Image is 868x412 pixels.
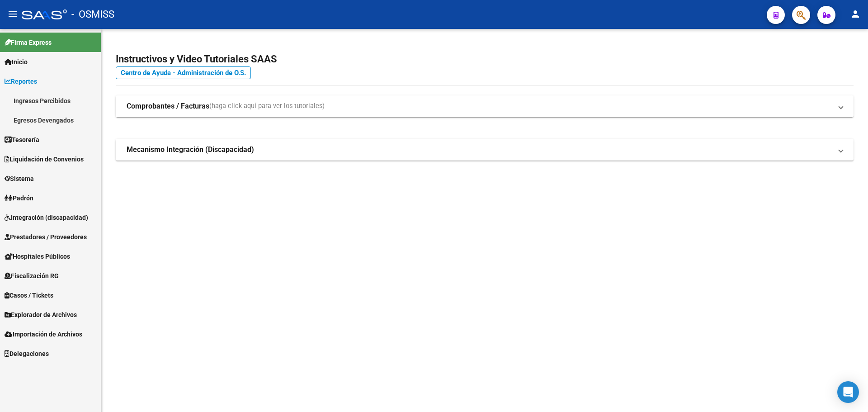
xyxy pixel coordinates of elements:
strong: Comprobantes / Facturas [127,101,209,111]
span: Explorador de Archivos [5,310,77,320]
span: Prestadores / Proveedores [5,232,87,242]
h2: Instructivos y Video Tutoriales SAAS [116,51,854,68]
span: - OSMISS [71,5,114,24]
span: Fiscalización RG [5,271,59,281]
mat-icon: person [850,9,861,19]
mat-expansion-panel-header: Mecanismo Integración (Discapacidad) [116,139,854,161]
span: Reportes [5,76,37,86]
span: Casos / Tickets [5,290,53,300]
span: Importación de Archivos [5,329,82,339]
span: Padrón [5,193,33,203]
span: Delegaciones [5,349,49,359]
span: (haga click aquí para ver los tutoriales) [209,101,325,111]
span: Liquidación de Convenios [5,154,84,164]
mat-icon: menu [7,9,18,19]
span: Inicio [5,57,28,67]
span: Tesorería [5,135,39,145]
span: Sistema [5,174,34,184]
mat-expansion-panel-header: Comprobantes / Facturas(haga click aquí para ver los tutoriales) [116,95,854,117]
div: Open Intercom Messenger [837,381,859,403]
span: Integración (discapacidad) [5,213,88,223]
span: Firma Express [5,38,52,47]
a: Centro de Ayuda - Administración de O.S. [116,66,251,79]
span: Hospitales Públicos [5,251,70,261]
strong: Mecanismo Integración (Discapacidad) [127,145,254,155]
